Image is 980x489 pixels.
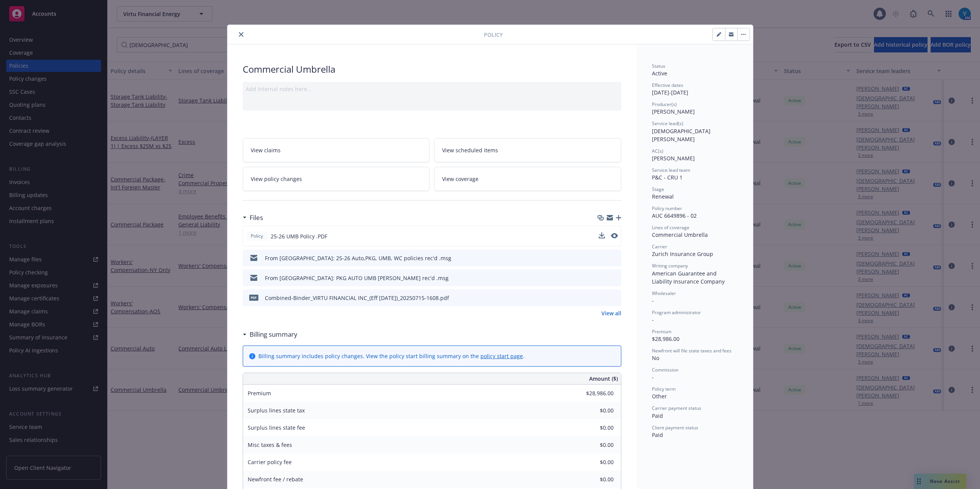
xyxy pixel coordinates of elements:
span: Policy [484,31,503,39]
span: Stage [652,186,664,192]
span: [PERSON_NAME] [652,108,695,115]
div: [DATE] - [DATE] [652,82,738,96]
input: 0.00 [568,405,618,416]
span: Service lead(s) [652,120,683,127]
button: preview file [611,294,618,302]
span: [PERSON_NAME] [652,155,695,162]
h3: Billing summary [250,329,297,339]
button: download file [599,274,605,282]
span: $28,986.00 [652,335,679,342]
div: Billing summary includes policy changes. View the policy start billing summary on the . [258,352,524,360]
span: Carrier payment status [652,405,701,411]
div: Billing summary [243,329,297,339]
span: Paid [652,431,663,438]
span: Lines of coverage [652,224,689,231]
span: Surplus lines state tax [248,407,305,414]
span: Newfront will file state taxes and fees [652,347,732,354]
span: Surplus lines state fee [248,424,305,431]
span: Writing company [652,262,688,269]
button: download file [599,232,605,238]
a: View policy changes [243,167,430,191]
button: preview file [611,274,618,282]
span: View coverage [442,175,479,183]
span: Carrier policy fee [248,458,292,466]
div: From [GEOGRAPHIC_DATA]: PKG AUTO UMB [PERSON_NAME] rec'd .msg [265,274,449,282]
span: Effective dates [652,82,683,88]
span: Commission [652,367,678,373]
span: Premium [652,328,671,335]
div: Commercial Umbrella [243,63,621,76]
input: 0.00 [568,388,618,399]
button: download file [599,254,605,262]
span: - [652,373,654,381]
div: Files [243,213,263,223]
span: AC(s) [652,148,663,154]
span: Carrier [652,243,667,250]
span: P&C - CRU 1 [652,174,683,181]
span: Policy term [652,386,676,392]
span: Paid [652,412,663,419]
span: Active [652,70,667,77]
span: Service lead team [652,167,690,173]
div: Commercial Umbrella [652,231,738,239]
a: View all [601,309,621,317]
a: View claims [243,138,430,162]
span: American Guarantee and Liability Insurance Company [652,270,725,285]
input: 0.00 [568,474,618,485]
span: [DEMOGRAPHIC_DATA][PERSON_NAME] [652,127,710,143]
span: View claims [251,146,281,154]
span: Misc taxes & fees [248,441,292,448]
span: AUC 6649896 - 02 [652,212,697,219]
div: Add internal notes here... [246,85,618,93]
span: Policy number [652,205,682,212]
span: - [652,297,654,304]
a: View scheduled items [434,138,621,162]
span: Newfront fee / rebate [248,476,303,483]
h3: Files [250,213,263,223]
a: policy start page [480,352,523,360]
a: View coverage [434,167,621,191]
button: download file [599,232,605,240]
span: No [652,354,659,362]
span: - [652,316,654,323]
span: 25-26 UMB Policy .PDF [271,232,327,240]
div: Combined-Binder_VIRTU FINANCIAL INC_(Eff [DATE])_20250715-1608.pdf [265,294,449,302]
input: 0.00 [568,439,618,451]
input: 0.00 [568,456,618,468]
button: preview file [611,254,618,262]
span: Zurich Insurance Group [652,250,713,258]
button: preview file [611,233,618,238]
span: Other [652,393,667,400]
button: preview file [611,232,618,240]
input: 0.00 [568,422,618,434]
button: download file [599,294,605,302]
div: From [GEOGRAPHIC_DATA]: 25-26 Auto,PKG, UMB, WC policies rec'd .msg [265,254,451,262]
span: Producer(s) [652,101,677,108]
span: View scheduled items [442,146,498,154]
button: close [237,30,246,39]
span: Premium [248,390,271,397]
span: View policy changes [251,175,302,183]
span: Program administrator [652,309,701,316]
span: Client payment status [652,424,698,431]
span: pdf [249,295,258,300]
span: Policy [249,233,265,240]
span: Amount ($) [589,375,618,383]
span: Status [652,63,665,69]
span: Renewal [652,193,674,200]
span: Wholesaler [652,290,676,297]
